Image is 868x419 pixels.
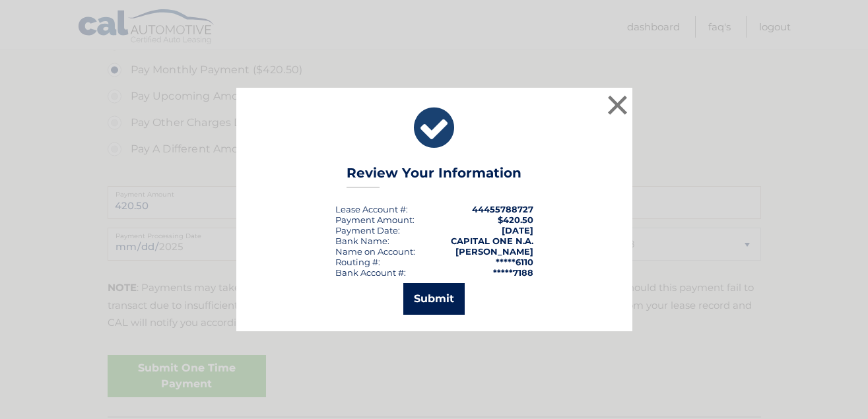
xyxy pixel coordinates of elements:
span: $420.50 [498,214,533,225]
span: [DATE] [502,225,533,236]
div: Routing #: [335,257,380,267]
button: × [605,92,631,118]
span: Payment Date [335,225,398,236]
strong: CAPITAL ONE N.A. [451,236,533,246]
h3: Review Your Information [347,165,521,188]
div: Bank Name: [335,236,389,246]
div: Bank Account #: [335,267,406,278]
div: : [335,225,400,236]
strong: [PERSON_NAME] [455,246,533,257]
div: Lease Account #: [335,204,408,214]
div: Name on Account: [335,246,415,257]
strong: 44455788727 [472,204,533,214]
div: Payment Amount: [335,214,415,225]
button: Submit [403,283,465,315]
